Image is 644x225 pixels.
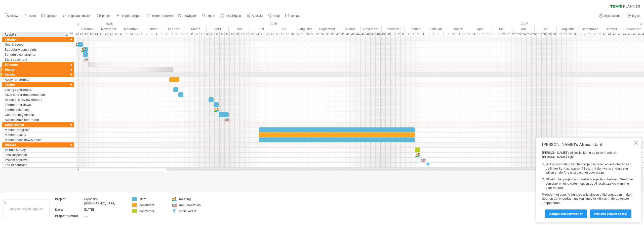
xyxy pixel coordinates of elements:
div: 7 [169,32,174,37]
div: 39 [330,32,335,37]
a: Plan het project (bèta) [590,209,631,218]
div: Januari 2026 [142,26,164,32]
div: Mei 2027 [491,26,512,32]
div: [PERSON_NAME]'s AI-assistant [542,142,633,147]
a: contact [284,13,302,19]
a: ongedaan maken [61,13,93,19]
div: meeting [179,197,207,201]
div: Oktober 2027 [601,26,622,32]
div: 42 [612,32,617,37]
div: 2026 [142,21,405,26]
div: Receive & review tenders [5,97,66,102]
div: 17 [220,32,225,37]
div: 48 [114,32,119,37]
a: import / export [115,13,143,19]
span: navigator [184,14,197,18]
a: filteren / zoeken [145,13,175,19]
div: Activity [5,32,66,37]
div: 16 [481,32,486,37]
div: 33 [300,32,305,37]
div: 6 [431,32,436,37]
div: Final inspection [5,153,66,157]
a: navigator [178,13,198,19]
div: 12 [194,32,199,37]
div: 14 [471,32,476,37]
li: Wilt u de indeling van het project in fasen en activiteiten aan de linker kant aanpassen? Beschri... [546,162,633,175]
div: Augustus 2027 [557,26,579,32]
span: zoom [208,14,215,18]
a: nieuw [4,13,20,19]
div: 27 [270,32,275,37]
div: 4 [154,32,159,37]
div: Februari 2026 [164,26,184,32]
span: AI assist [252,14,263,18]
div: Juli 2027 [535,26,557,32]
div: 19 [496,32,501,37]
div: Goal & scope [5,42,66,47]
div: 12 [461,32,466,37]
div: December 2025 [119,26,142,32]
span: Plan het project (bèta) [594,212,627,216]
div: 46 [104,32,109,37]
div: September 2027 [579,26,601,32]
div: 9 [179,32,184,37]
div: 20 [235,32,240,37]
div: 36 [582,32,587,37]
div: Initiation [5,37,66,42]
div: 39 [597,32,602,37]
a: help [267,13,281,19]
div: 28 [542,32,547,37]
div: 41 [340,32,345,37]
div: 3 [149,32,154,37]
div: 33 [567,32,572,37]
div: 18 [225,32,230,37]
div: 34 [305,32,310,37]
div: ..... [84,214,126,218]
a: printen [95,13,113,19]
div: 23 [250,32,255,37]
div: Juni 2026 [250,26,272,32]
div: Maart 2027 [446,26,469,32]
div: Oktober 2025 [76,26,99,32]
div: April 2027 [469,26,491,32]
div: 21 [506,32,511,37]
div: 52 [134,32,139,37]
div: 16 [215,32,220,37]
div: staff [139,197,167,201]
div: 14 [205,32,210,37]
div: 43 [617,32,622,37]
div: Tender [5,82,66,87]
div: 5 [159,32,164,37]
div: 25 [260,32,265,37]
div: November 2025 [99,26,119,32]
div: 42 [84,32,89,37]
div: 47 [637,32,642,37]
div: 52 [396,32,401,37]
div: Juni 2027 [512,26,535,32]
div: 35 [577,32,582,37]
div: Project approval [5,158,66,162]
div: 19 [230,32,235,37]
div: 10 [184,32,189,37]
a: opslaan [40,13,59,19]
a: open [22,13,37,19]
li: Of wilt u het project automatisch ingepland hebben. Geef dan een start en eind datum op, en de AI... [546,177,633,190]
div: 32 [562,32,567,37]
div: 50 [124,32,129,37]
div: Maart 2026 [184,26,207,32]
div: Design [5,67,66,72]
div: 45 [360,32,366,37]
div: 21 [240,32,245,37]
div: Closure [5,142,66,147]
div: 11 [189,32,194,37]
div: 49 [119,32,124,37]
div: 40 [74,32,79,37]
div: Tender interviews [5,102,66,107]
div: 35 [310,32,315,37]
div: 1 [139,32,144,37]
div: 41 [607,32,612,37]
div: 13 [466,32,471,37]
div: 29 [547,32,552,37]
span: filteren / zoeken [152,14,174,18]
div: Estimate [5,62,66,67]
